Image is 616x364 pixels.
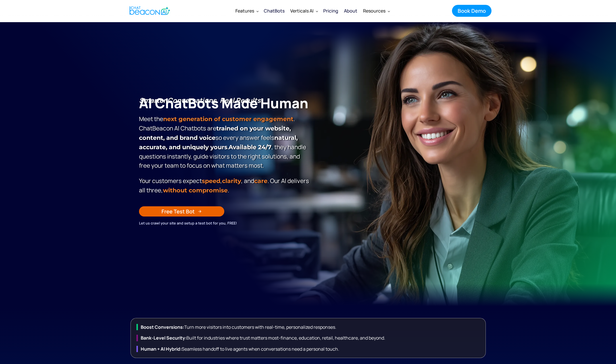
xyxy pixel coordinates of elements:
a: About [341,3,360,18]
a: Book Demo [452,5,491,17]
img: Arrow [198,210,202,213]
div: Resources [360,4,392,18]
div: Built for industries where trust matters most-finance, education, retail, healthcare, and beyond. [136,335,483,341]
strong: next generation of customer engagement [163,115,293,122]
a: home [125,4,173,18]
a: ChatBots [261,3,287,18]
div: Turn more visitors into customers with real-time, personalized responses. [136,324,483,330]
strong: Human + Al Hybrid: [141,346,182,352]
a: Free Test Bot [139,206,224,217]
a: Pricing [320,3,341,18]
div: Verticals AI [290,7,314,15]
strong: Boost Conversions: [141,324,184,330]
p: Your customers expect , , and . Our Al delivers all three, . [139,176,311,195]
div: Features [235,7,254,15]
div: Features [233,4,261,18]
div: Let us crawl your site and setup a test bot for you, FREE! [139,220,311,226]
span: . [139,134,298,151]
div: ChatBots [264,7,285,15]
p: Meet the . ChatBeacon Al Chatbots are so every answer feels , they handle questions instantly, gu... [139,96,311,170]
div: Book Demo [458,7,486,14]
div: Pricing [323,7,338,15]
div: Seamless handoff to live agents when conversations need a personal touch. [136,346,483,352]
span: care [254,177,267,184]
strong: Bank-Level Security: [141,335,186,341]
span: speed [202,177,220,184]
div: Free Test Bot [161,208,195,215]
h1: AI ChatBots Made Human [139,94,311,112]
strong: Available 24/7 [229,143,271,151]
div: Resources [363,7,385,15]
strong: natural, accurate, and uniquely yours [139,134,298,151]
img: Dropdown [256,10,259,12]
span: clarity [222,177,241,184]
span: without compromise [163,187,228,194]
div: About [344,7,357,15]
img: Dropdown [388,10,390,12]
strong: trained on your website, content, and brand voice [139,125,291,141]
img: Dropdown [316,10,318,12]
div: Verticals AI [287,4,320,18]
